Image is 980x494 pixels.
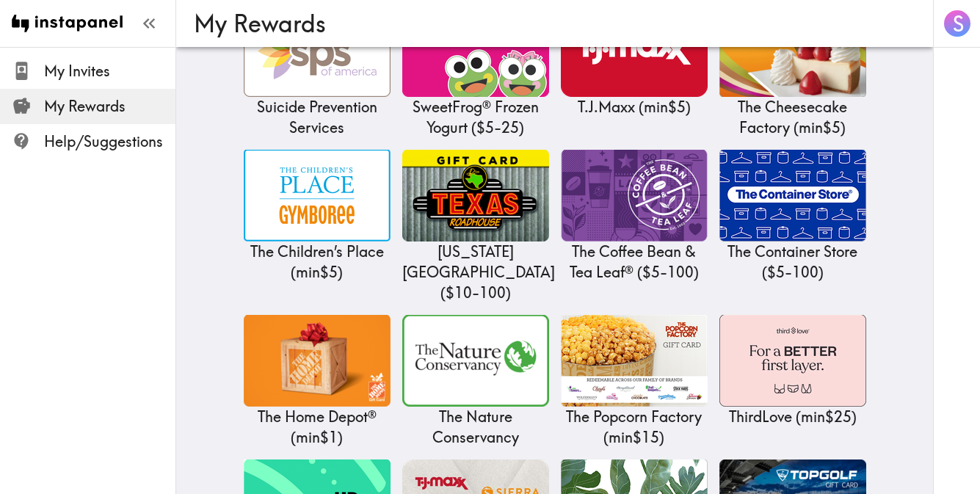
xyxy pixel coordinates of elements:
[561,5,708,97] img: T.J.Maxx
[244,5,391,138] a: Suicide Prevention ServicesSuicide Prevention Services
[719,150,866,241] img: The Container Store
[244,241,391,283] p: The Children’s Place ( min $5 )
[719,150,866,283] a: The Container StoreThe Container Store ($5-100)
[44,131,175,152] span: Help/Suggestions
[244,97,391,138] p: Suicide Prevention Services
[719,97,866,138] p: The Cheesecake Factory ( min $5 )
[402,241,549,303] p: [US_STATE][GEOGRAPHIC_DATA] ( $10 - 100 )
[44,96,175,117] span: My Rewards
[244,150,391,241] img: The Children’s Place
[719,5,866,138] a: The Cheesecake FactoryThe Cheesecake Factory (min$5)
[953,11,964,37] span: S
[719,315,866,427] a: ThirdLoveThirdLove (min$25)
[244,5,391,97] img: Suicide Prevention Services
[402,150,549,303] a: Texas Roadhouse[US_STATE][GEOGRAPHIC_DATA] ($10-100)
[402,315,549,448] a: The Nature ConservancyThe Nature Conservancy
[719,315,866,407] img: ThirdLove
[561,407,708,448] p: The Popcorn Factory ( min $15 )
[402,150,549,241] img: Texas Roadhouse
[402,407,549,448] p: The Nature Conservancy
[402,97,549,138] p: SweetFrog® Frozen Yogurt ( $5 - 25 )
[561,5,708,117] a: T.J.MaxxT.J.Maxx (min$5)
[561,97,708,117] p: T.J.Maxx ( min $5 )
[561,150,708,283] a: The Coffee Bean & Tea Leaf®The Coffee Bean & Tea Leaf® ($5-100)
[194,10,904,37] h3: My Rewards
[244,315,391,407] img: The Home Depot®
[244,150,391,283] a: The Children’s PlaceThe Children’s Place (min$5)
[719,5,866,97] img: The Cheesecake Factory
[44,61,175,81] span: My Invites
[244,407,391,448] p: The Home Depot® ( min $1 )
[561,315,708,407] img: The Popcorn Factory
[244,315,391,448] a: The Home Depot®The Home Depot® (min$1)
[402,5,549,138] a: SweetFrog® Frozen YogurtSweetFrog® Frozen Yogurt ($5-25)
[719,241,866,283] p: The Container Store ( $5 - 100 )
[943,9,972,38] button: S
[561,241,708,283] p: The Coffee Bean & Tea Leaf® ( $5 - 100 )
[402,5,549,97] img: SweetFrog® Frozen Yogurt
[561,315,708,448] a: The Popcorn FactoryThe Popcorn Factory (min$15)
[402,315,549,407] img: The Nature Conservancy
[719,407,866,427] p: ThirdLove ( min $25 )
[561,150,708,241] img: The Coffee Bean & Tea Leaf®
